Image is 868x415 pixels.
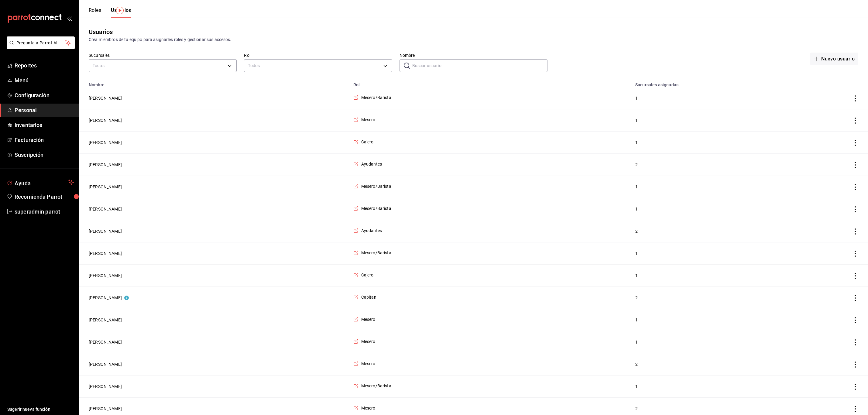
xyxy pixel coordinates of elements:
[15,91,74,99] span: Configuración
[353,205,391,211] a: Mesero/Barista
[7,406,74,413] span: Sugerir nueva función
[4,44,75,50] a: Pregunta a Parrot AI
[852,251,858,257] button: actions
[89,27,113,36] div: Usuarios
[852,295,858,301] button: actions
[852,384,858,390] button: actions
[89,59,237,72] div: Todas
[89,317,122,323] button: [PERSON_NAME]
[361,117,376,123] span: Mesero
[89,184,122,190] button: [PERSON_NAME]
[15,121,74,129] span: Inventarios
[353,161,382,167] a: Ayudantes
[852,184,858,190] button: actions
[353,294,376,300] a: Capitan
[361,205,391,211] span: Mesero/Barista
[635,317,787,323] span: 1
[15,193,74,201] span: Recomienda Parrot
[852,362,858,368] button: actions
[89,383,122,389] button: [PERSON_NAME]
[361,183,391,189] span: Mesero/Barista
[15,76,74,84] span: Menú
[635,361,787,367] span: 2
[15,151,74,159] span: Suscripción
[89,95,122,101] button: [PERSON_NAME]
[89,406,122,412] button: [PERSON_NAME]
[361,228,382,234] span: Ayudantes
[361,139,374,145] span: Cajero
[116,7,124,14] img: Tooltip marker
[361,294,376,300] span: Capitan
[353,405,376,411] a: Mesero
[361,250,391,256] span: Mesero/Barista
[361,316,376,322] span: Mesero
[635,95,787,101] span: 1
[852,339,858,345] button: actions
[635,206,787,212] span: 1
[353,383,391,389] a: Mesero/Barista
[353,316,376,322] a: Mesero
[852,140,858,146] button: actions
[89,228,122,234] button: [PERSON_NAME]
[635,228,787,234] span: 2
[635,250,787,256] span: 1
[15,106,74,114] span: Personal
[353,94,391,101] a: Mesero/Barista
[852,118,858,124] button: actions
[16,40,65,46] span: Pregunta a Parrot AI
[852,317,858,323] button: actions
[635,117,787,123] span: 1
[361,94,391,101] span: Mesero/Barista
[79,79,350,87] th: Nombre
[852,95,858,101] button: actions
[89,117,122,123] button: [PERSON_NAME]
[852,406,858,412] button: actions
[400,53,547,57] label: Nombre
[810,53,858,65] button: Nuevo usuario
[361,405,376,411] span: Mesero
[353,117,376,123] a: Mesero
[361,361,376,367] span: Mesero
[89,250,122,256] button: [PERSON_NAME]
[361,383,391,389] span: Mesero/Barista
[89,7,101,18] button: Roles
[852,206,858,212] button: actions
[353,139,374,145] a: Cajero
[111,7,131,18] button: Usuarios
[852,228,858,235] button: actions
[350,79,632,87] th: Rol
[361,272,374,278] span: Cajero
[353,338,376,345] a: Mesero
[67,16,72,21] button: open_drawer_menu
[15,61,74,70] span: Reportes
[361,338,376,345] span: Mesero
[635,139,787,146] span: 1
[353,183,391,189] a: Mesero/Barista
[412,60,547,72] input: Buscar usuario
[15,179,66,186] span: Ayuda
[244,59,392,72] div: Todos
[852,162,858,168] button: actions
[89,36,858,43] div: Crea miembros de tu equipo para asignarles roles y gestionar sus accesos.
[89,206,122,212] button: [PERSON_NAME]
[89,339,122,345] button: [PERSON_NAME]
[89,53,237,57] label: Sucursales
[852,273,858,279] button: actions
[244,53,392,57] label: Rol
[353,228,382,234] a: Ayudantes
[89,162,122,168] button: [PERSON_NAME]
[635,273,787,279] span: 1
[7,36,75,49] button: Pregunta a Parrot AI
[353,361,376,367] a: Mesero
[353,250,391,256] a: Mesero/Barista
[635,339,787,345] span: 1
[361,161,382,167] span: Ayudantes
[89,295,129,301] button: Este usuario tiene múltiples pines. Haz clic para revisar
[89,139,122,146] button: [PERSON_NAME]
[635,383,787,389] span: 1
[353,272,374,278] a: Cajero
[15,207,74,216] span: superadmin parrot
[89,7,131,18] div: navigation tabs
[635,295,787,301] span: 2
